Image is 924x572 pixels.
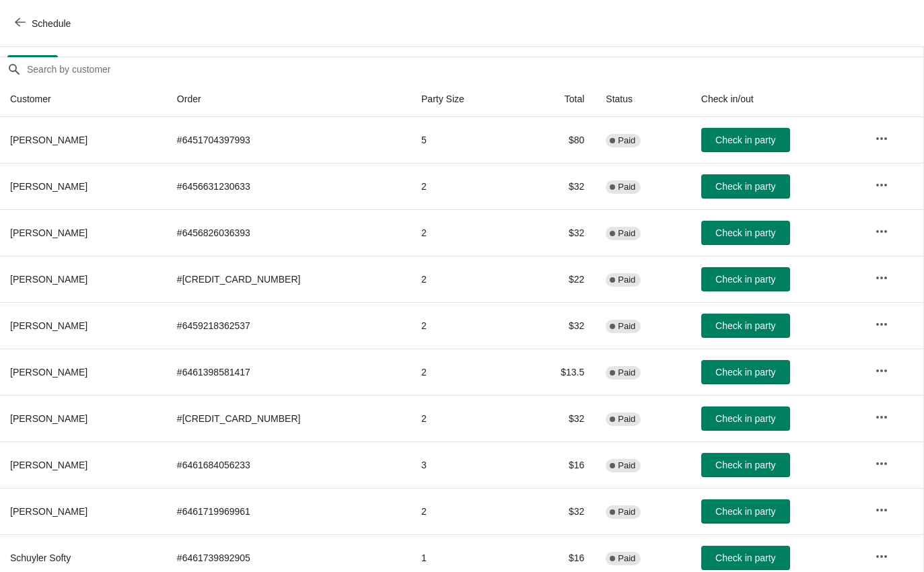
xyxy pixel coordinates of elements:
span: Check in party [715,320,775,331]
td: # [CREDIT_CARD_NUMBER] [166,256,411,302]
span: Paid [618,182,635,192]
td: $22 [519,256,595,302]
span: Check in party [715,274,775,285]
span: [PERSON_NAME] [10,460,87,470]
button: Schedule [7,11,81,36]
td: 3 [411,441,519,488]
td: $13.5 [519,349,595,395]
span: Paid [618,135,635,146]
th: Check in/out [690,81,865,117]
span: Check in party [715,506,775,517]
td: 5 [411,117,519,163]
th: Party Size [411,81,519,117]
span: Check in party [715,413,775,424]
td: 2 [411,395,519,441]
span: Paid [618,414,635,425]
td: $32 [519,209,595,256]
button: Check in party [701,546,790,570]
span: [PERSON_NAME] [10,367,87,378]
td: $16 [519,441,595,488]
td: 2 [411,488,519,534]
span: Paid [618,460,635,471]
span: Paid [618,228,635,239]
td: # 6456826036393 [166,209,411,256]
td: $32 [519,488,595,534]
td: # 6456631230633 [166,163,411,209]
span: [PERSON_NAME] [10,181,87,192]
button: Check in party [701,128,790,152]
span: [PERSON_NAME] [10,506,87,517]
td: # 6461398581417 [166,349,411,395]
td: 2 [411,349,519,395]
span: Paid [618,553,635,564]
button: Check in party [701,221,790,245]
td: # 6461684056233 [166,441,411,488]
button: Check in party [701,499,790,524]
td: $32 [519,395,595,441]
button: Check in party [701,267,790,291]
span: Check in party [715,552,775,563]
button: Check in party [701,174,790,199]
button: Check in party [701,314,790,338]
span: [PERSON_NAME] [10,413,87,424]
span: [PERSON_NAME] [10,274,87,285]
span: Paid [618,275,635,285]
span: Check in party [715,367,775,378]
input: Search by customer [26,57,923,81]
td: # 6459218362537 [166,302,411,349]
td: # 6461719969961 [166,488,411,534]
td: $32 [519,302,595,349]
th: Order [166,81,411,117]
td: $80 [519,117,595,163]
span: Check in party [715,227,775,238]
span: [PERSON_NAME] [10,227,87,238]
button: Check in party [701,360,790,384]
td: 2 [411,302,519,349]
button: Check in party [701,406,790,431]
span: Paid [618,367,635,378]
td: 2 [411,256,519,302]
td: 2 [411,163,519,209]
span: [PERSON_NAME] [10,135,87,145]
td: # [CREDIT_CARD_NUMBER] [166,395,411,441]
span: Paid [618,321,635,332]
th: Total [519,81,595,117]
th: Status [595,81,690,117]
span: Check in party [715,135,775,145]
span: Schuyler Softy [10,552,71,563]
button: Check in party [701,453,790,477]
span: Check in party [715,460,775,470]
td: # 6451704397993 [166,117,411,163]
span: Paid [618,507,635,517]
span: Schedule [32,18,71,29]
td: 2 [411,209,519,256]
span: [PERSON_NAME] [10,320,87,331]
span: Check in party [715,181,775,192]
td: $32 [519,163,595,209]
